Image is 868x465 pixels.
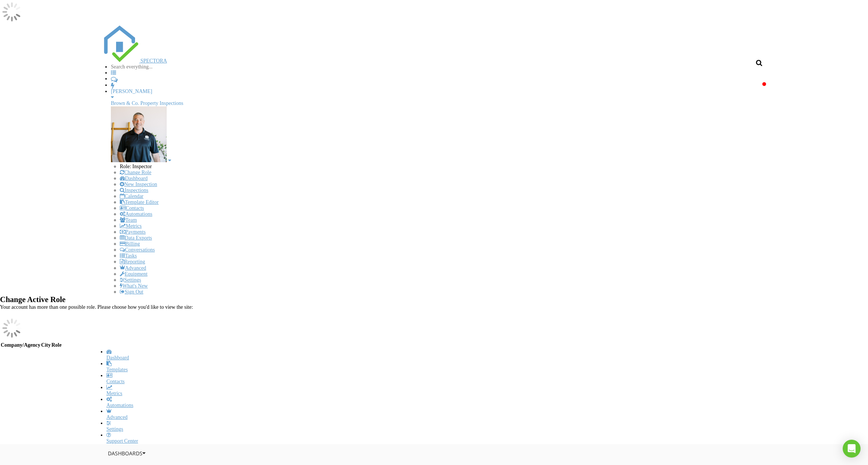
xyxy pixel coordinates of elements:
[120,289,143,295] a: Sign Out
[108,449,145,457] div: Dashboards
[106,355,771,361] div: Dashboard
[120,176,148,181] a: Dashboard
[120,217,137,223] a: Team
[106,367,771,373] div: Templates
[102,446,151,460] button: Dashboards
[120,283,148,289] a: What's New
[106,414,771,420] div: Advanced
[106,391,771,397] div: Metrics
[120,253,137,259] a: Tasks
[111,106,167,162] img: 2.png
[106,385,771,397] a: Metrics
[106,438,771,444] div: Support Center
[106,361,771,373] a: Templates
[111,89,766,94] div: [PERSON_NAME]
[106,373,771,385] a: Contacts
[120,187,148,193] a: Inspections
[111,100,766,106] div: Brown & Co. Property Inspections
[106,432,771,444] a: Support Center
[120,265,146,271] a: Advanced
[120,277,141,283] a: Settings
[102,25,139,62] img: The Best Home Inspection Software - Spectora
[106,420,771,432] a: Settings
[120,247,155,253] a: Conversations
[1,342,41,348] th: Company/Agency
[120,182,157,187] a: New Inspection
[41,342,51,348] th: City
[120,259,145,264] a: Reporting
[111,64,174,70] input: Search everything...
[120,223,142,229] a: Metrics
[106,379,771,385] div: Contacts
[120,241,140,247] a: Billing
[141,58,167,64] span: SPECTORA
[106,403,771,408] div: Automations
[120,235,152,241] a: Data Exports
[843,440,861,458] div: Open Intercom Messenger
[120,199,158,205] a: Template Editor
[106,426,771,432] div: Settings
[106,408,771,420] a: Advanced
[51,342,61,348] th: Role
[120,271,147,277] a: Equipment
[120,193,144,199] a: Calendar
[106,349,771,361] a: Dashboard
[120,205,144,211] a: Contacts
[106,397,771,408] a: Automations (Advanced)
[120,170,151,175] a: Change Role
[120,211,152,217] a: Automations
[120,229,145,235] a: Payments
[102,58,167,64] a: SPECTORA
[120,164,152,169] span: Role: Inspector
